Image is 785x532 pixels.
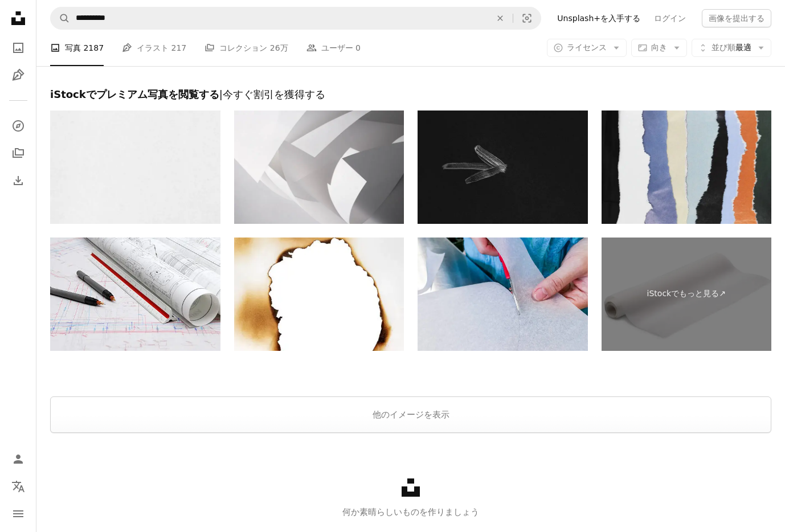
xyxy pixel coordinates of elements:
[547,39,627,57] button: ライセンス
[306,30,361,66] a: ユーザー 0
[702,9,771,27] button: 画像を提出する
[7,502,30,525] button: メニュー
[219,88,325,100] span: | 今すぐ割引を獲得する
[122,30,186,66] a: イラスト 217
[418,111,588,224] img: 黒い背景にブラシで描かれた白い矢印は、テキスト用の空きスペースがある芸術的要素として右を向いています
[50,111,220,224] img: 背景ホワイト ペーパー テクスチャ
[234,238,404,351] img: 焼けた紙の痕跡
[712,43,735,52] span: 並び順
[50,88,771,101] h2: iStockでプレミアム写真を閲覧する
[602,111,772,224] img: ストリップ紙の背景にさまざまな色のとげ
[647,9,693,27] a: ログイン
[602,238,772,351] a: iStockでもっと見る↗
[51,7,70,29] button: Unsplashで検索する
[7,475,30,498] button: 言語
[234,111,404,224] img: ペーパーロール
[50,7,541,30] form: サイト内でビジュアルを探す
[7,36,30,59] a: 写真
[7,169,30,192] a: ダウンロード履歴
[7,448,30,470] a: ログイン / 登録する
[513,7,541,29] button: ビジュアル検索
[712,42,751,54] span: 最適
[567,43,607,52] span: ライセンス
[270,42,288,54] span: 26万
[355,42,361,54] span: 0
[418,238,588,351] img: ベーキングペーパーとカットのシートを手で持ち上げる
[550,9,647,27] a: Unsplash+を入手する
[488,7,513,29] button: 全てクリア
[651,43,667,52] span: 向き
[7,142,30,165] a: コレクション
[7,114,30,137] a: 探す
[205,30,288,66] a: コレクション 26万
[631,39,687,57] button: 向き
[7,64,30,87] a: イラスト
[36,505,785,519] p: 何か素晴らしいものを作りましょう
[7,7,30,32] a: ホーム — Unsplash
[171,42,187,54] span: 217
[50,396,771,433] button: 他のイメージを表示
[50,238,220,351] img: 計画およびマップのテーブル
[692,39,771,57] button: 並び順最適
